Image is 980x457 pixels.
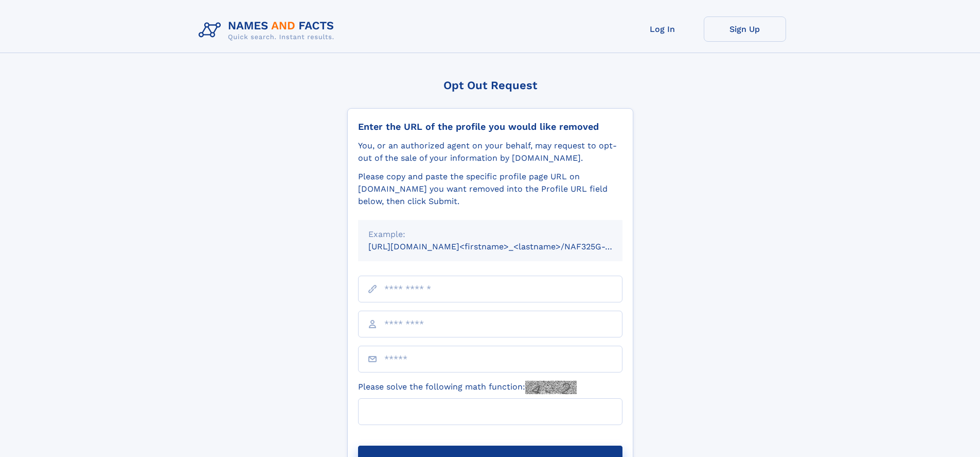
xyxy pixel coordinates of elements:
[358,140,622,164] div: You, or an authorized agent on your behalf, may request to opt-out of the sale of your informatio...
[194,16,343,44] img: Logo Names and Facts
[368,228,612,241] div: Example:
[368,242,642,251] small: [URL][DOMAIN_NAME]<firstname>_<lastname>/NAF325G-xxxxxxxx
[621,16,704,42] a: Log In
[358,121,622,132] div: Enter the URL of the profile you would like removed
[347,79,633,92] div: Opt Out Request
[704,16,786,42] a: Sign Up
[358,171,622,208] div: Please copy and paste the specific profile page URL on [DOMAIN_NAME] you want removed into the Pr...
[358,381,577,394] label: Please solve the following math function:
